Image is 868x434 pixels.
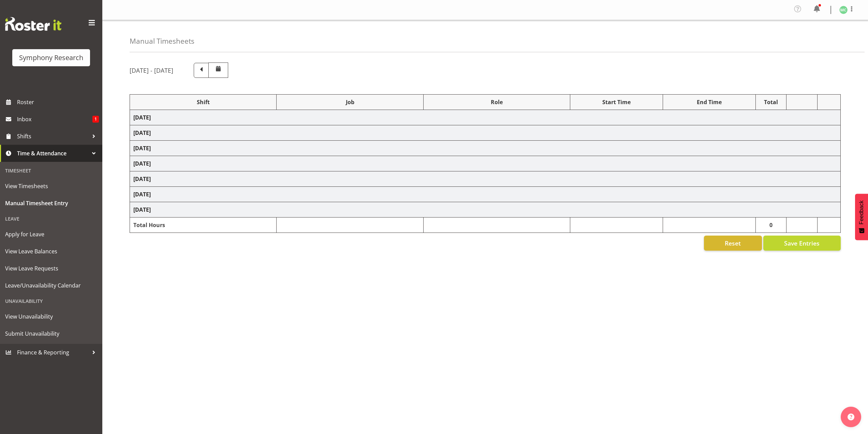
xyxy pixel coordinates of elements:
a: View Leave Balances [2,243,101,260]
img: matthew-coleman1906.jpg [839,6,848,14]
span: Finance & Reporting [17,347,89,358]
a: View Unavailability [2,308,101,325]
a: Apply for Leave [2,226,101,243]
div: Unavailability [2,294,101,308]
span: View Unavailability [5,311,97,322]
td: [DATE] [130,171,841,187]
span: Reset [725,239,741,248]
h4: Manual Timesheets [130,37,194,45]
div: Timesheet [2,164,101,178]
button: Save Entries [763,236,841,251]
div: Symphony Research [19,53,83,63]
td: Total Hours [130,218,277,233]
img: help-xxl-2.png [848,414,854,420]
span: 1 [92,116,99,123]
a: Submit Unavailability [2,325,101,342]
span: Roster [17,97,99,107]
img: Rosterit website logo [5,17,61,31]
td: 0 [755,218,786,233]
div: Job [280,98,420,106]
a: View Leave Requests [2,260,101,277]
div: Start Time [574,98,659,106]
div: Shift [133,98,273,106]
td: [DATE] [130,110,841,125]
h5: [DATE] - [DATE] [130,67,173,74]
span: View Leave Balances [5,246,97,256]
div: End Time [666,98,752,106]
a: View Timesheets [2,178,101,195]
span: Shifts [17,131,89,141]
span: View Leave Requests [5,263,97,274]
a: Leave/Unavailability Calendar [2,277,101,294]
span: Feedback [858,200,865,224]
span: Apply for Leave [5,229,97,239]
span: Inbox [17,114,92,124]
span: Save Entries [784,239,820,248]
td: [DATE] [130,187,841,202]
td: [DATE] [130,141,841,156]
button: Feedback - Show survey [855,194,868,240]
div: Role [427,98,567,106]
td: [DATE] [130,202,841,218]
span: View Timesheets [5,181,97,191]
button: Reset [704,236,762,251]
td: [DATE] [130,156,841,171]
span: Submit Unavailability [5,328,97,339]
div: Leave [2,212,101,226]
span: Time & Attendance [17,148,89,158]
a: Manual Timesheet Entry [2,195,101,212]
td: [DATE] [130,125,841,141]
span: Manual Timesheet Entry [5,198,97,208]
span: Leave/Unavailability Calendar [5,280,97,291]
div: Total [759,98,783,106]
